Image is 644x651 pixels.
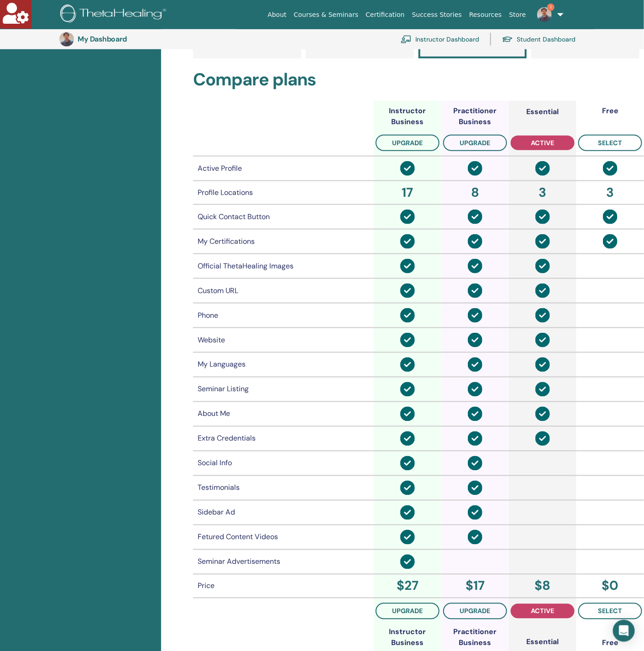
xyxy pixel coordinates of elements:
[535,431,550,446] img: circle-check-solid.svg
[443,135,507,151] button: upgrade
[376,183,440,202] div: 17
[400,505,415,520] img: circle-check-solid.svg
[198,310,369,321] div: Phone
[443,183,507,202] div: 8
[400,530,415,545] img: circle-check-solid.svg
[198,163,369,174] div: Active Profile
[468,530,482,545] img: circle-check-solid.svg
[468,210,482,224] img: circle-check-solid.svg
[400,357,415,372] img: circle-check-solid.svg
[460,139,491,147] span: upgrade
[198,532,369,543] div: Fetured Content Videos
[511,136,575,150] button: active
[400,456,415,471] img: circle-check-solid.svg
[400,555,415,569] img: circle-check-solid.svg
[198,409,369,420] div: About Me
[401,35,412,43] img: chalkboard-teacher.svg
[376,135,440,151] button: upgrade
[198,285,369,296] div: Custom URL
[468,333,482,347] img: circle-check-solid.svg
[460,607,491,615] span: upgrade
[535,407,550,421] img: circle-check-solid.svg
[547,4,555,11] span: 1
[264,6,290,23] a: About
[400,382,415,397] img: circle-check-solid.svg
[535,210,550,224] img: circle-check-solid.svg
[443,603,507,619] button: upgrade
[468,234,482,249] img: circle-check-solid.svg
[400,210,415,224] img: circle-check-solid.svg
[578,183,642,202] div: 3
[198,433,369,444] div: Extra Credentials
[535,259,550,273] img: circle-check-solid.svg
[468,382,482,397] img: circle-check-solid.svg
[400,234,415,249] img: circle-check-solid.svg
[468,481,482,495] img: circle-check-solid.svg
[400,161,415,176] img: circle-check-solid.svg
[468,161,482,176] img: circle-check-solid.svg
[613,620,635,642] div: Open Intercom Messenger
[535,283,550,298] img: circle-check-solid.svg
[374,105,441,127] div: Instructor Business
[59,32,74,47] img: default.jpg
[602,638,618,649] div: Free
[603,210,618,224] img: circle-check-solid.svg
[290,6,362,23] a: Courses & Seminars
[441,627,509,649] div: Practitioner Business
[443,577,507,596] div: $ 17
[400,481,415,495] img: circle-check-solid.svg
[535,382,550,397] img: circle-check-solid.svg
[408,6,466,23] a: Success Stories
[578,135,642,151] button: select
[511,183,575,202] div: 3
[468,456,482,471] img: circle-check-solid.svg
[468,505,482,520] img: circle-check-solid.svg
[531,607,555,615] span: active
[598,139,623,147] span: select
[198,581,369,592] div: Price
[468,283,482,298] img: circle-check-solid.svg
[502,29,576,49] a: Student Dashboard
[468,431,482,446] img: circle-check-solid.svg
[198,211,369,222] div: Quick Contact Button
[400,431,415,446] img: circle-check-solid.svg
[502,36,513,43] img: graduation-cap.svg
[468,259,482,273] img: circle-check-solid.svg
[376,603,440,619] button: upgrade
[400,259,415,273] img: circle-check-solid.svg
[198,458,369,469] div: Social Info
[401,29,479,49] a: Instructor Dashboard
[535,161,550,176] img: circle-check-solid.svg
[468,407,482,421] img: circle-check-solid.svg
[441,105,509,127] div: Practitioner Business
[511,577,575,596] div: $ 8
[527,637,559,648] div: Essential
[393,607,423,615] span: upgrade
[578,603,642,619] button: select
[60,5,169,25] img: logo.png
[198,507,369,518] div: Sidebar Ad
[400,283,415,298] img: circle-check-solid.svg
[198,335,369,346] div: Website
[531,139,555,147] span: active
[198,556,369,567] div: Seminar Advertisements
[362,6,408,23] a: Certification
[198,236,369,247] div: My Certifications
[78,35,169,43] h3: My Dashboard
[598,607,623,615] span: select
[506,6,530,23] a: Store
[602,105,618,116] div: Free
[400,333,415,347] img: circle-check-solid.svg
[603,234,618,249] img: circle-check-solid.svg
[198,187,369,198] div: Profile Locations
[198,384,369,395] div: Seminar Listing
[535,333,550,347] img: circle-check-solid.svg
[535,357,550,372] img: circle-check-solid.svg
[198,261,369,272] div: Official ThetaHealing Images
[578,577,642,596] div: $ 0
[376,577,440,596] div: $ 27
[198,483,369,493] div: Testimonials
[603,161,618,176] img: circle-check-solid.svg
[400,308,415,323] img: circle-check-solid.svg
[400,407,415,421] img: circle-check-solid.svg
